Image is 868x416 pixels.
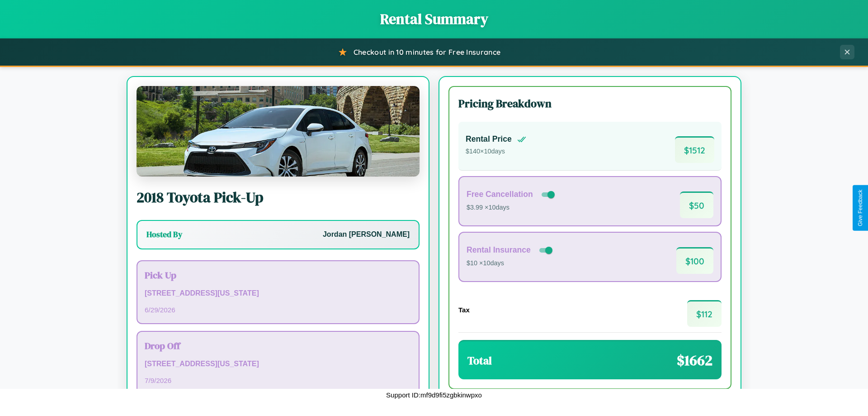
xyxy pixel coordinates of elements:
h2: 2018 Toyota Pick-Up [137,187,420,207]
span: $ 100 [676,247,713,274]
h3: Total [467,353,492,368]
h4: Tax [458,306,470,314]
h3: Drop Off [145,339,411,352]
p: [STREET_ADDRESS][US_STATE] [145,287,411,300]
span: $ 1512 [675,136,714,163]
p: [STREET_ADDRESS][US_STATE] [145,358,411,371]
h3: Hosted By [146,229,182,240]
p: $ 140 × 10 days [466,146,526,158]
p: $10 × 10 days [467,258,554,269]
p: Support ID: mf9d9fi5zgbkinwpxo [386,389,482,401]
div: Give Feedback [857,190,863,226]
h3: Pick Up [145,268,411,282]
p: Jordan [PERSON_NAME] [323,228,410,241]
img: Toyota Pick-Up [137,86,420,177]
span: $ 112 [687,300,722,327]
span: Checkout in 10 minutes for Free Insurance [354,48,500,57]
h4: Rental Price [466,134,512,144]
span: $ 50 [680,191,713,218]
p: $3.99 × 10 days [467,202,557,214]
p: 7 / 9 / 2026 [145,374,411,387]
h4: Free Cancellation [467,190,533,199]
p: 6 / 29 / 2026 [145,304,411,316]
h4: Rental Insurance [467,245,531,255]
span: $ 1662 [677,350,712,370]
h3: Pricing Breakdown [458,96,722,111]
h1: Rental Summary [9,9,859,29]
